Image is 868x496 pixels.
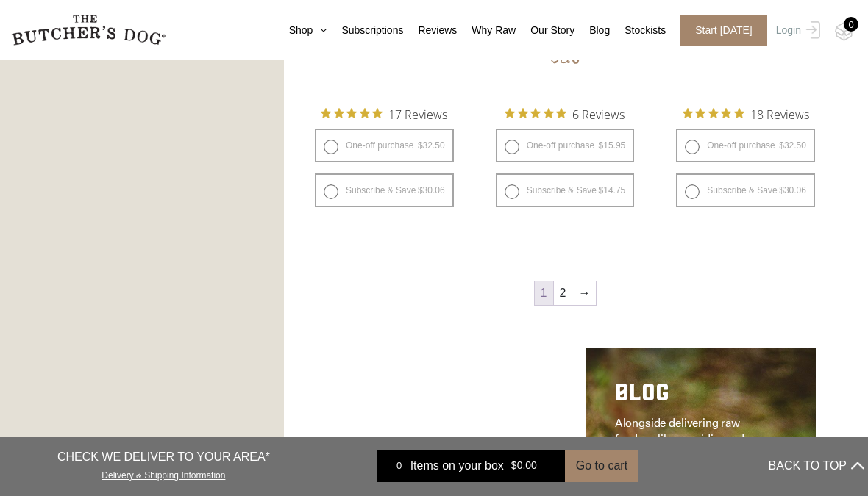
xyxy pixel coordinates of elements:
[457,23,516,38] a: Why Raw
[772,15,820,46] a: Login
[666,15,772,46] a: Start [DATE]
[599,185,626,195] bdi: 14.75
[315,173,454,207] label: Subscribe & Save
[516,23,574,38] a: Our Story
[574,23,610,38] a: Blog
[511,460,537,472] bdi: 0.00
[102,467,225,481] a: Delivery & Shipping Information
[615,378,764,414] h2: BLOG
[418,185,423,195] span: $
[388,103,447,125] span: 17 Reviews
[610,23,666,38] a: Stockists
[676,129,815,162] label: One-off purchase
[599,185,604,195] span: $
[274,23,327,38] a: Shop
[665,26,826,96] h2: [GEOGRAPHIC_DATA]
[418,140,445,151] bdi: 32.50
[511,460,517,472] span: $
[496,129,635,162] label: One-off purchase
[615,414,764,495] p: Alongside delivering raw food we like providing a dose of inspiring and informative content to ou...
[779,185,806,195] bdi: 30.06
[496,173,635,207] label: Subscribe & Save
[304,26,465,96] h2: [DATE] Supper
[835,22,853,41] img: TBD_Cart-Empty.png
[750,103,809,125] span: 18 Reviews
[327,23,403,38] a: Subscriptions
[680,15,767,46] span: Start [DATE]
[418,185,445,195] bdi: 30.06
[377,450,565,482] a: 0 Items on your box $0.00
[388,459,410,473] div: 0
[403,23,457,38] a: Reviews
[676,173,815,207] label: Subscribe & Save
[779,140,806,151] bdi: 32.50
[683,103,809,125] button: Rated 4.9 out of 5 stars from 18 reviews. Jump to reviews.
[779,185,784,195] span: $
[572,103,625,125] span: 6 Reviews
[844,17,858,32] div: 0
[344,378,494,414] h2: APOTHECARY
[554,281,572,305] a: Page 2
[418,140,423,151] span: $
[315,129,454,162] label: One-off purchase
[321,103,447,125] button: Rated 4.9 out of 5 stars from 17 reviews. Jump to reviews.
[485,26,646,96] h2: The Butcher’s Cat
[410,457,504,475] span: Items on your box
[535,281,553,305] span: Page 1
[505,103,625,125] button: Rated 5 out of 5 stars from 6 reviews. Jump to reviews.
[599,140,604,151] span: $
[769,448,864,484] button: BACK TO TOP
[599,140,626,151] bdi: 15.95
[565,450,638,482] button: Go to cart
[779,140,784,151] span: $
[57,448,270,466] p: CHECK WE DELIVER TO YOUR AREA*
[572,281,596,305] a: →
